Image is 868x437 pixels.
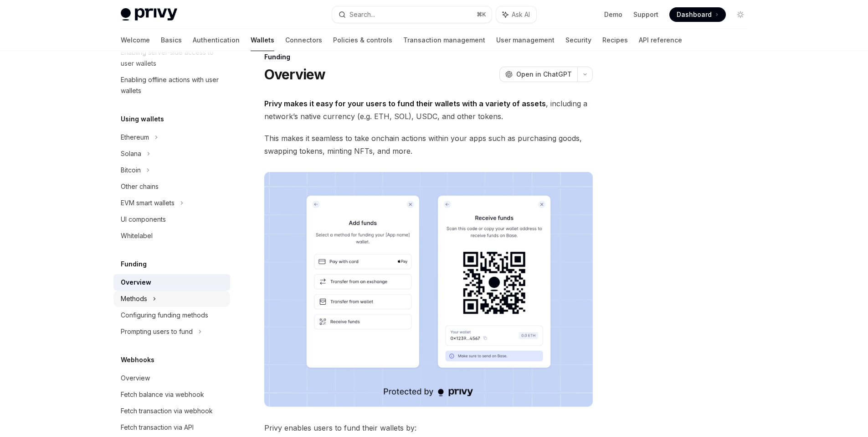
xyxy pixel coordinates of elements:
[633,10,658,19] a: Support
[639,29,682,51] a: API reference
[604,10,622,19] a: Demo
[285,29,322,51] a: Connectors
[121,148,141,159] div: Solana
[669,7,726,22] a: Dashboard
[121,422,194,433] div: Fetch transaction via API
[264,172,593,407] img: images/Funding.png
[496,6,536,23] button: Ask AI
[121,29,150,51] a: Welcome
[121,132,149,143] div: Ethereum
[333,29,392,51] a: Policies & controls
[121,326,193,337] div: Prompting users to fund
[496,29,555,51] a: User management
[512,10,530,19] span: Ask AI
[121,230,153,241] div: Whitelabel
[113,386,230,403] a: Fetch balance via webhook
[121,277,151,288] div: Overview
[193,29,240,51] a: Authentication
[113,274,230,291] a: Overview
[677,10,712,19] span: Dashboard
[113,403,230,419] a: Fetch transaction via webhook
[113,228,230,244] a: Whitelabel
[121,406,213,416] div: Fetch transaction via webhook
[264,97,593,123] span: , including a network’s native currency (e.g. ETH, SOL), USDC, and other tokens.
[332,6,492,23] button: Search...⌘K
[161,29,182,51] a: Basics
[113,419,230,436] a: Fetch transaction via API
[264,52,593,62] div: Funding
[121,74,225,96] div: Enabling offline actions with user wallets
[121,181,159,192] div: Other chains
[113,72,230,99] a: Enabling offline actions with user wallets
[477,11,486,18] span: ⌘ K
[121,310,208,321] div: Configuring funding methods
[602,29,628,51] a: Recipes
[565,29,591,51] a: Security
[264,132,593,157] span: This makes it seamless to take onchain actions within your apps such as purchasing goods, swappin...
[121,293,147,304] div: Methods
[403,29,485,51] a: Transaction management
[113,178,230,195] a: Other chains
[121,354,154,365] h5: Webhooks
[733,7,748,22] button: Toggle dark mode
[121,165,141,176] div: Bitcoin
[264,421,593,434] span: Privy enables users to fund their wallets by:
[121,214,166,225] div: UI components
[121,198,175,208] div: EVM smart wallets
[113,370,230,386] a: Overview
[349,9,375,20] div: Search...
[113,211,230,228] a: UI components
[264,66,326,83] h1: Overview
[121,114,164,125] h5: Using wallets
[121,259,147,270] h5: Funding
[121,389,204,400] div: Fetch balance via webhook
[251,29,274,51] a: Wallets
[499,67,577,82] button: Open in ChatGPT
[121,8,177,21] img: light logo
[121,373,150,384] div: Overview
[516,70,572,79] span: Open in ChatGPT
[264,99,546,108] strong: Privy makes it easy for your users to fund their wallets with a variety of assets
[113,307,230,323] a: Configuring funding methods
